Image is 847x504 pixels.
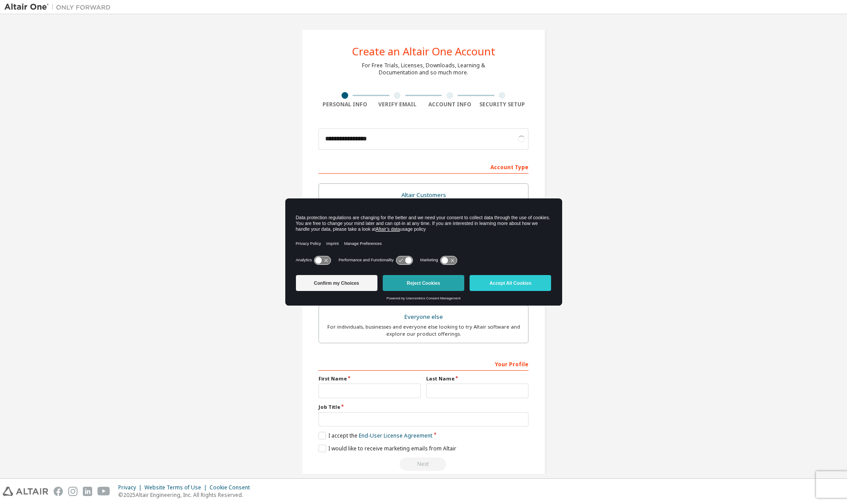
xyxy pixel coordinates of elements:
img: Altair One [4,3,115,12]
div: Security Setup [476,101,529,108]
div: Verify Email [371,101,424,108]
p: © 2025 Altair Engineering, Inc. All Rights Reserved. [118,491,255,499]
label: I accept the [319,432,432,439]
div: Create an Altair One Account [352,46,495,57]
div: Altair Customers [324,189,523,202]
div: Account Info [423,101,476,108]
label: First Name [319,375,421,382]
div: Account Type [319,159,528,174]
label: Last Name [426,375,528,382]
img: instagram.svg [68,487,78,496]
div: Personal Info [319,101,371,108]
div: For Free Trials, Licenses, Downloads, Learning & Documentation and so much more. [362,62,485,76]
img: youtube.svg [97,487,110,496]
label: I would like to receive marketing emails from Altair [319,445,456,452]
div: Your Profile [319,357,528,371]
a: End-User License Agreement [359,432,432,439]
img: altair_logo.svg [3,487,48,496]
label: Job Title [319,403,528,411]
div: Please wait while checking email ... [319,457,528,471]
div: Privacy [118,484,144,491]
div: Website Terms of Use [144,484,210,491]
img: facebook.svg [54,487,63,496]
div: Everyone else [324,311,523,323]
div: Cookie Consent [210,484,255,491]
img: linkedin.svg [83,487,92,496]
div: For individuals, businesses and everyone else looking to try Altair software and explore our prod... [324,323,523,337]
